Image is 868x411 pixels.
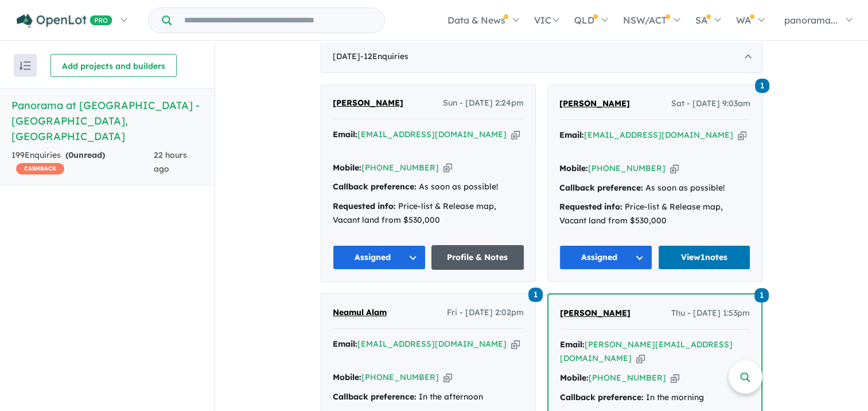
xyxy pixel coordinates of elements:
span: 22 hours ago [154,150,187,174]
span: [PERSON_NAME] [560,308,630,318]
div: Price-list & Release map, Vacant land from $530,000 [559,200,750,228]
strong: Callback preference: [560,392,644,402]
strong: Email: [333,129,357,139]
a: [PHONE_NUMBER] [589,373,666,383]
div: In the afternoon [333,390,524,404]
a: [PERSON_NAME] [560,307,630,320]
span: - 12 Enquir ies [360,51,408,61]
a: 1 [528,286,543,302]
a: [PERSON_NAME] [559,97,630,111]
button: Assigned [333,245,426,270]
div: In the morning [560,391,750,405]
span: Fri - [DATE] 2:02pm [447,306,524,320]
a: Neamul Alam [333,306,387,320]
strong: Requested info: [333,201,396,211]
span: [PERSON_NAME] [559,98,630,108]
button: Add projects and builders [50,54,177,77]
strong: Email: [559,130,584,140]
img: sort.svg [20,61,31,70]
strong: ( unread) [65,150,105,160]
button: Copy [671,372,679,384]
strong: Callback preference: [333,181,417,192]
span: panorama... [784,14,838,26]
strong: Callback preference: [559,183,643,193]
button: Copy [738,129,746,141]
a: [PERSON_NAME] [333,96,403,110]
span: Sun - [DATE] 2:24pm [443,96,524,110]
a: 1 [754,287,769,303]
strong: Mobile: [560,373,589,383]
button: Assigned [559,245,652,270]
a: [EMAIL_ADDRESS][DOMAIN_NAME] [357,129,507,139]
div: As soon as possible! [559,181,750,195]
strong: Email: [560,339,585,350]
strong: Requested info: [559,201,622,212]
input: Try estate name, suburb, builder or developer [174,8,382,33]
button: Copy [511,338,520,350]
strong: Email: [333,339,357,349]
span: 1 [528,288,543,302]
span: 1 [755,79,769,93]
span: CASHBACK [16,163,64,175]
strong: Mobile: [333,162,361,173]
span: Sat - [DATE] 9:03am [671,97,750,111]
a: View1notes [658,245,751,270]
a: [EMAIL_ADDRESS][DOMAIN_NAME] [584,130,733,140]
button: Copy [670,162,679,175]
a: [PHONE_NUMBER] [361,162,439,173]
strong: Mobile: [559,163,588,173]
a: Profile & Notes [431,245,524,270]
span: [PERSON_NAME] [333,98,403,108]
button: Copy [511,129,520,141]
strong: Callback preference: [333,391,417,402]
a: [PHONE_NUMBER] [361,372,439,382]
button: Copy [443,162,452,174]
button: Copy [636,352,645,365]
span: Neamul Alam [333,307,387,317]
strong: Mobile: [333,372,361,382]
div: 199 Enquir ies [11,149,154,176]
div: [DATE] [321,41,762,73]
a: [PERSON_NAME][EMAIL_ADDRESS][DOMAIN_NAME] [560,339,733,363]
button: Copy [443,371,452,383]
div: As soon as possible! [333,180,524,194]
span: 1 [754,288,769,303]
span: 0 [68,150,73,160]
img: Openlot PRO Logo White [17,14,112,28]
a: 1 [755,77,769,93]
span: Thu - [DATE] 1:53pm [671,307,750,320]
div: Price-list & Release map, Vacant land from $530,000 [333,200,524,227]
a: [PHONE_NUMBER] [588,163,665,173]
a: [EMAIL_ADDRESS][DOMAIN_NAME] [357,339,507,349]
h5: Panorama at [GEOGRAPHIC_DATA] - [GEOGRAPHIC_DATA] , [GEOGRAPHIC_DATA] [11,98,203,144]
